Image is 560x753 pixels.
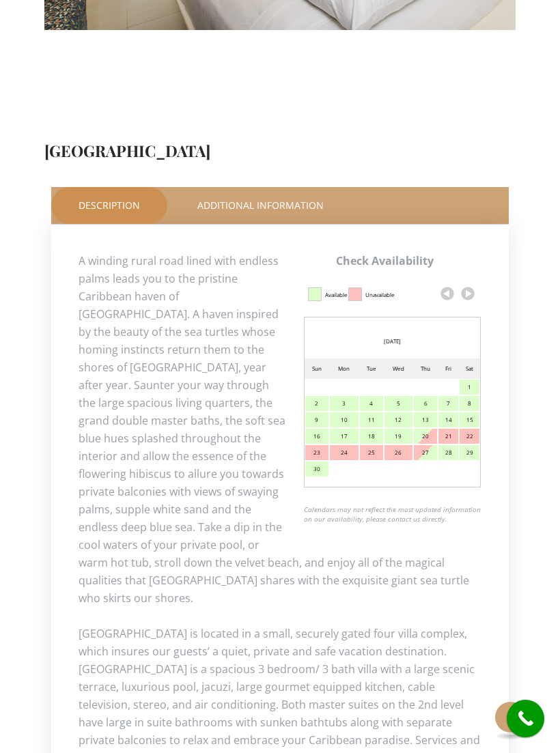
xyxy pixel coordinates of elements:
div: 27 [414,445,437,460]
td: Wed [384,358,414,379]
div: 25 [360,445,383,460]
div: 19 [384,429,413,444]
div: 12 [384,412,413,427]
div: 28 [438,445,458,460]
div: 1 [460,380,479,395]
a: call [507,700,544,737]
div: 4 [360,396,383,411]
div: 24 [330,445,359,460]
div: 18 [360,429,383,444]
td: Sat [459,358,480,379]
td: Thu [413,358,438,379]
p: A winding rural road lined with endless palms leads you to the pristine Caribbean haven of [GEOGR... [79,252,481,607]
div: Available [325,283,348,307]
div: 23 [305,445,328,460]
td: Fri [438,358,459,379]
div: 3 [330,396,359,411]
div: 21 [438,429,458,444]
div: Unavailable [365,283,395,307]
div: 30 [305,461,328,477]
div: 11 [360,412,383,427]
div: 8 [460,396,479,411]
div: 17 [330,429,359,444]
div: [DATE] [305,331,480,352]
div: 22 [460,429,479,444]
a: Additional Information [170,187,351,224]
td: Tue [359,358,384,379]
td: Mon [329,358,359,379]
div: 20 [414,429,437,444]
div: 13 [414,412,437,427]
div: 15 [460,412,479,427]
i: call [510,703,541,734]
div: 14 [438,412,458,427]
div: 10 [330,412,359,427]
div: 16 [305,429,328,444]
div: 7 [438,396,458,411]
div: 6 [414,396,437,411]
div: 29 [460,445,479,460]
td: Sun [305,358,329,379]
div: 26 [384,445,413,460]
a: Description [51,187,167,224]
div: 2 [305,396,328,411]
a: [GEOGRAPHIC_DATA] [44,140,210,161]
div: 9 [305,412,328,427]
div: 5 [384,396,413,411]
